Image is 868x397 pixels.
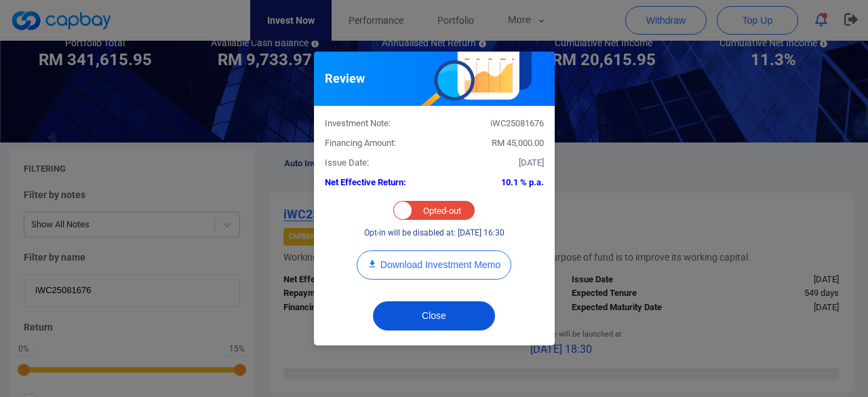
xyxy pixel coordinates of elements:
[315,156,435,170] div: Issue Date:
[434,117,554,131] div: iWC25081676
[325,71,365,87] h5: Review
[315,136,435,151] div: Financing Amount:
[434,156,554,170] div: [DATE]
[373,301,495,330] button: Close
[364,227,505,240] p: Opt-in will be disabled at: [DATE] 16:30
[315,117,435,131] div: Investment Note:
[434,176,554,190] div: 10.1 % p.a.
[315,176,435,190] div: Net Effective Return:
[357,250,511,280] button: Download Investment Memo
[492,138,544,148] span: RM 45,000.00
